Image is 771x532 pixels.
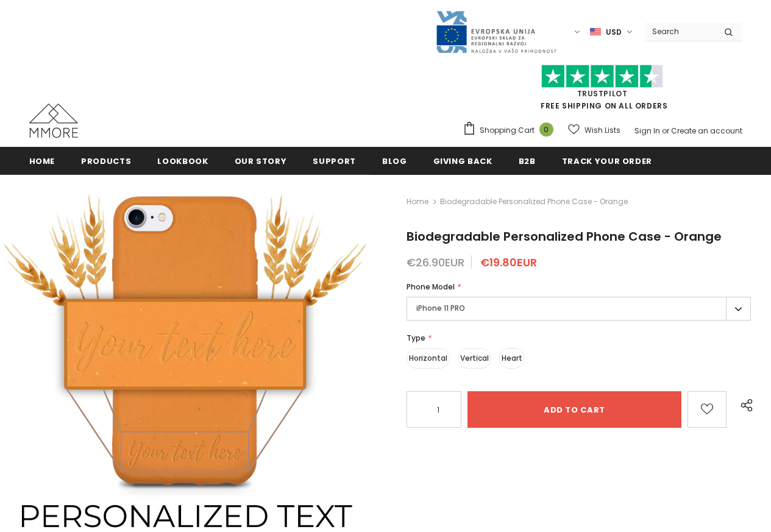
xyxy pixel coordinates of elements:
[541,65,663,88] img: Trust Pilot Stars
[577,88,628,99] a: Trustpilot
[480,255,537,270] span: €19.80EUR
[407,194,428,209] a: Home
[568,119,620,141] a: Wish Lists
[662,126,669,136] span: or
[440,194,628,209] span: Biodegradable Personalized Phone Case - Orange
[407,348,450,369] label: Horizontal
[519,155,536,167] span: B2B
[157,147,208,174] a: Lookbook
[81,147,131,174] a: Products
[519,147,536,174] a: B2B
[407,228,722,245] span: Biodegradable Personalized Phone Case - Orange
[480,124,535,137] span: Shopping Cart
[235,155,287,167] span: Our Story
[463,121,560,140] a: Shopping Cart 0
[407,282,455,292] span: Phone Model
[407,255,464,270] span: €26.90EUR
[29,147,55,174] a: Home
[458,348,491,369] label: Vertical
[671,126,742,136] a: Create an account
[590,27,601,37] img: USD
[29,104,78,138] img: MMORE Cases
[467,391,681,428] input: Add to cart
[539,122,553,137] span: 0
[562,155,652,167] span: Track your order
[157,155,208,167] span: Lookbook
[645,23,715,40] input: Search Site
[81,155,131,167] span: Products
[463,70,742,111] span: FREE SHIPPING ON ALL ORDERS
[435,26,557,37] a: Javni Razpis
[29,155,55,167] span: Home
[433,155,492,167] span: Giving back
[382,147,407,174] a: Blog
[407,333,425,343] span: Type
[433,147,492,174] a: Giving back
[407,297,751,321] label: iPhone 11 PRO
[235,147,287,174] a: Our Story
[606,26,622,38] span: USD
[562,147,652,174] a: Track your order
[313,147,356,174] a: support
[382,155,407,167] span: Blog
[584,124,620,137] span: Wish Lists
[313,155,356,167] span: support
[499,348,525,369] label: Heart
[435,10,557,54] img: Javni Razpis
[634,126,660,136] a: Sign In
